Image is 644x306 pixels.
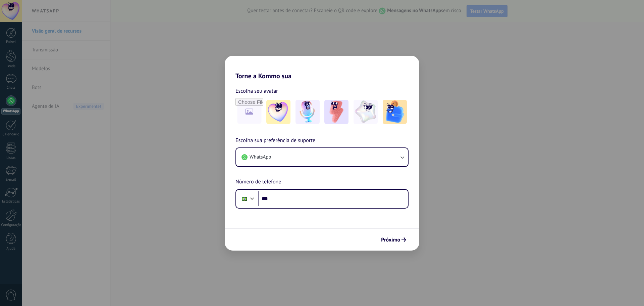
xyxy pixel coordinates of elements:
img: -2.jpeg [296,100,320,124]
img: -5.jpeg [383,100,407,124]
img: -1.jpeg [266,100,290,124]
img: -3.jpeg [324,100,348,124]
img: -4.jpeg [354,100,378,124]
span: Número de telefone [235,178,281,186]
button: WhatsApp [236,148,408,166]
span: Próximo [381,237,400,242]
span: WhatsApp [250,154,271,161]
button: Próximo [378,234,409,246]
span: Escolha seu avatar [235,87,278,95]
h2: Torne a Kommo sua [225,56,419,80]
span: Escolha sua preferência de suporte [235,136,315,145]
div: Brazil: + 55 [238,192,251,206]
